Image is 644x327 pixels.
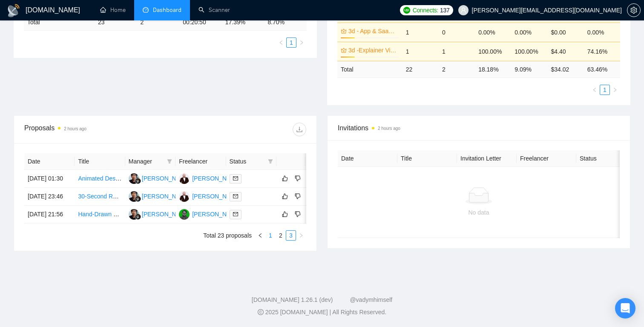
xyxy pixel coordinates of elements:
button: dislike [293,209,303,219]
button: like [280,173,290,184]
img: HH [129,173,139,184]
span: setting [627,7,640,14]
button: setting [627,3,641,17]
li: 2 [276,230,286,241]
a: VA[PERSON_NAME] [179,210,241,217]
td: 8.70 % [264,14,307,31]
th: Title [397,150,457,167]
button: right [296,230,306,241]
span: right [299,233,304,238]
a: 3 [286,231,296,240]
td: Total [337,61,402,77]
li: Previous Page [276,37,286,48]
span: filter [165,155,174,168]
td: Total [24,14,95,31]
button: right [610,85,620,95]
th: Freelancer [517,150,576,167]
a: Animated Descriptive video 2d or 3d - Explaining a new tech start up App... [78,175,276,182]
li: Next Page [296,37,307,48]
td: 0.00% [511,23,547,42]
span: like [282,193,288,200]
span: left [592,87,597,92]
td: 23 [95,14,137,31]
span: dislike [295,211,301,218]
td: 74.16% [584,42,620,61]
a: HH[PERSON_NAME] [129,210,191,217]
td: Hand-Drawn Whiteboard Animation with Voiceover [75,206,125,224]
span: 137 [440,6,449,15]
th: Freelancer [175,153,226,170]
li: 1 [600,85,610,95]
a: 30-Second Realistic 3D Trailer for AI-Powered Golf Platform (PGA / EA Sports-Style) [78,193,301,200]
img: gigradar-bm.png [135,214,141,220]
td: [DATE] 21:56 [24,206,75,224]
th: Date [338,150,397,167]
li: Previous Page [589,85,600,95]
td: 100.00% [475,42,511,61]
span: like [282,211,288,218]
td: [DATE] 01:30 [24,170,75,188]
img: SK [179,191,190,202]
a: HH[PERSON_NAME] [129,192,191,199]
a: 2 [276,231,285,240]
a: 1 [287,38,296,47]
div: [PERSON_NAME] [142,192,191,201]
span: Status [230,157,264,166]
a: 1 [266,231,275,240]
td: $0.00 [548,23,584,42]
li: Next Page [610,85,620,95]
span: dislike [295,193,301,200]
span: mail [233,194,238,199]
a: 1 [600,85,609,95]
td: 1 [402,42,439,61]
span: right [299,40,304,45]
a: SK[PERSON_NAME] [179,192,241,199]
button: left [589,85,600,95]
span: filter [266,155,275,168]
td: $4.40 [548,42,584,61]
a: setting [627,7,641,14]
div: [PERSON_NAME] [142,209,191,219]
a: Hand-Drawn Whiteboard Animation with Voiceover [78,211,212,218]
td: Animated Descriptive video 2d or 3d - Explaining a new tech start up App... [75,170,125,188]
th: Manager [125,153,175,170]
img: HH [129,209,139,220]
td: 00:20:50 [179,14,222,31]
a: 3d - App & SaaS Product Videos [348,26,397,36]
img: HH [129,191,139,202]
span: left [279,40,284,45]
span: Invitations [338,123,620,133]
td: 0 [439,23,475,42]
li: Total 23 proposals [203,230,252,241]
time: 2 hours ago [378,126,400,131]
th: Status [576,150,636,167]
span: filter [268,159,273,164]
td: 0.00% [584,23,620,42]
td: 63.46 % [584,61,620,77]
span: mail [233,176,238,181]
td: $ 34.02 [548,61,584,77]
img: logo [7,4,20,17]
a: 3d -Explainer Videos [348,46,397,55]
button: like [280,209,290,219]
div: Proposals [24,123,165,136]
img: SK [179,173,190,184]
span: like [282,175,288,182]
th: Invitation Letter [457,150,517,167]
td: 22 [402,61,439,77]
li: Next Page [296,230,306,241]
button: dislike [293,191,303,201]
time: 2 hours ago [64,126,86,131]
button: like [280,191,290,201]
span: Dashboard [153,6,181,14]
span: Connects: [413,6,438,15]
span: dashboard [143,7,149,13]
img: VA [179,209,190,220]
div: [PERSON_NAME] [192,192,241,201]
td: 1 [402,23,439,42]
span: copyright [258,309,264,315]
span: crown [341,28,347,34]
span: filter [167,159,172,164]
li: 1 [286,37,296,48]
div: [PERSON_NAME] [192,209,241,219]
